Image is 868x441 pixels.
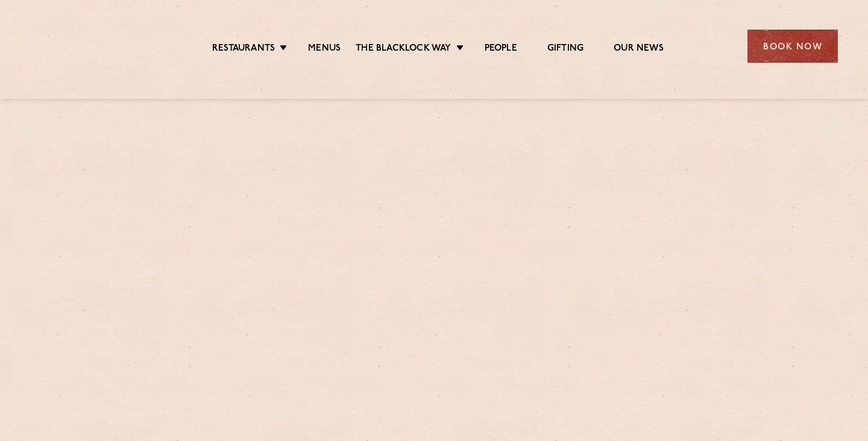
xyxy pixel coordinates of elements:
[614,43,664,56] a: Our News
[30,11,134,81] img: svg%3E
[485,43,517,56] a: People
[747,30,838,63] div: Book Now
[547,43,583,56] a: Gifting
[212,43,275,56] a: Restaurants
[308,43,341,56] a: Menus
[356,43,451,56] a: The Blacklock Way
